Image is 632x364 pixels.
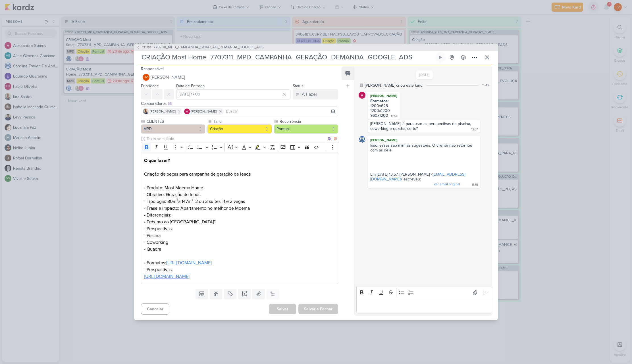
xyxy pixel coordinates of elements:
div: [PERSON_NAME] [369,137,479,143]
label: Status [293,84,303,88]
button: MPD [141,124,205,134]
a: [EMAIL_ADDRESS][DOMAIN_NAME] [370,172,465,182]
span: 7707311_MPD_CAMPANHA_GERAÇÃO_DEMANDA_GOOGLE_ADS [153,45,264,50]
label: Prioridade [141,84,159,88]
div: Joney Viana [143,74,149,81]
span: Isso, essas são minhas sugestões. O cliente não retornou com as dele. Em [DATE] 13:57, [PERSON_NA... [370,143,473,186]
div: Colaboradores [141,101,338,107]
label: Responsável [141,66,164,71]
div: 960x1200 [370,113,388,118]
span: m² [173,199,178,204]
img: Iara Santos [143,109,149,114]
div: 13:51 [472,183,478,187]
strong: Formatos: [370,99,389,103]
div: Editor editing area: main [141,153,338,284]
input: Texto sem título [145,136,327,142]
button: A Fazer [293,89,338,99]
label: Recorrência [279,118,338,124]
input: Buscar [225,108,337,115]
div: [PERSON_NAME], é para usar as perspectivas de piscina, coworking e quadra, certo? [370,121,472,131]
label: CLIENTES [146,118,205,124]
a: [URL][DOMAIN_NAME] [144,274,190,279]
div: 1200x1200 [370,108,397,113]
span: m² | [188,199,195,204]
div: Ligar relógio [438,55,443,60]
button: Cancelar [141,303,169,315]
input: Select a date [176,89,290,99]
p: JV [144,76,148,79]
button: Criação [207,124,272,134]
div: Editor toolbar [141,142,338,153]
span: [PERSON_NAME] [150,109,176,114]
span: [PERSON_NAME] [151,74,185,81]
label: Time [213,118,272,124]
span: [PERSON_NAME] [191,109,217,114]
label: Data de Entrega [176,84,205,88]
img: Alessandra Gomes [184,109,190,114]
div: [PERSON_NAME] criou este kard [365,82,423,88]
p: - Perspectivas: - Piscina - Coworking - Quadra - Formatos: - Perspectivas: [144,225,335,280]
div: 11:42 [482,83,489,88]
button: JV [PERSON_NAME] [141,72,338,82]
div: Editor toolbar [356,287,492,298]
img: Alessandra Gomes [359,92,365,99]
button: Pontual [274,124,338,134]
span: CT1253 [141,45,152,49]
div: 12:57 [471,127,478,132]
input: Kard Sem Título [140,52,434,63]
div: 12:54 [391,114,398,119]
strong: O que fazer? [144,158,170,163]
div: A Fazer [302,91,317,98]
p: Criação de peças para campanha de geração de leads - Produto: Most Moema Home - Objetivo: Geração... [144,157,335,225]
div: Editor editing area: main [356,298,492,313]
div: [PERSON_NAME] [369,93,399,99]
span: ver email original [434,182,460,186]
div: 1200x628 [370,103,397,108]
img: Caroline Traven De Andrade [359,136,365,143]
button: CT1253 7707311_MPD_CAMPANHA_GERAÇÃO_DEMANDA_GOOGLE_ADS [136,45,264,50]
a: [URL][DOMAIN_NAME] [166,260,212,266]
